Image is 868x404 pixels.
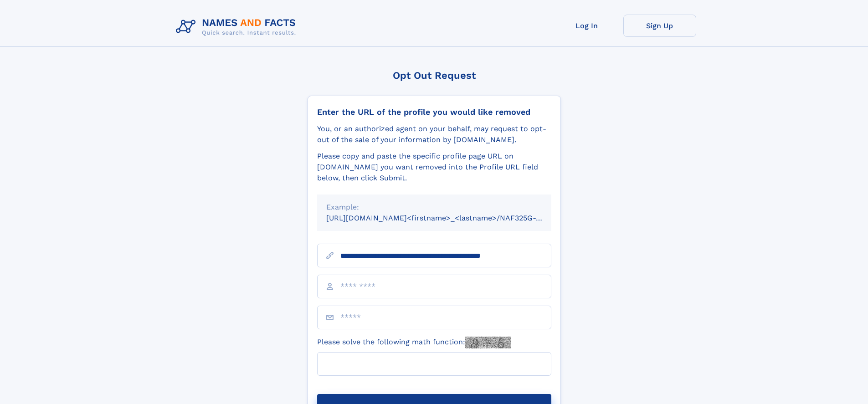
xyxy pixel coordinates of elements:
div: You, or an authorized agent on your behalf, may request to opt-out of the sale of your informatio... [317,123,551,145]
small: [URL][DOMAIN_NAME]<firstname>_<lastname>/NAF325G-xxxxxxxx [326,214,569,222]
img: Logo Names and Facts [172,15,303,39]
div: Example: [326,202,542,213]
div: Opt Out Request [308,70,561,81]
label: Please solve the following math function: [317,337,511,348]
div: Please copy and paste the specific profile page URL on [DOMAIN_NAME] you want removed into the Pr... [317,151,551,184]
a: Log In [550,15,623,37]
div: Enter the URL of the profile you would like removed [317,107,551,117]
a: Sign Up [623,15,696,37]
